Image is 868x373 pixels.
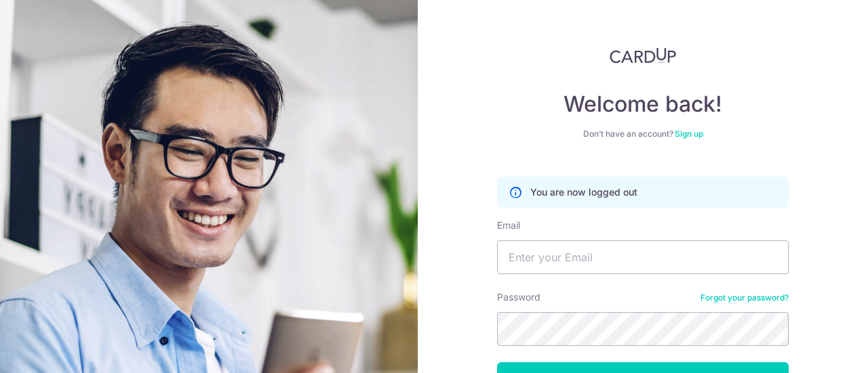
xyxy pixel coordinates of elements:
[497,240,789,274] input: Enter your Email
[497,91,789,118] h4: Welcome back!
[497,219,520,232] label: Email
[530,185,637,199] p: You are now logged out
[497,129,789,139] div: Don’t have an account?
[610,47,676,64] img: CardUp Logo
[675,129,703,139] a: Sign up
[701,292,789,303] a: Forgot your password?
[497,290,540,304] label: Password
